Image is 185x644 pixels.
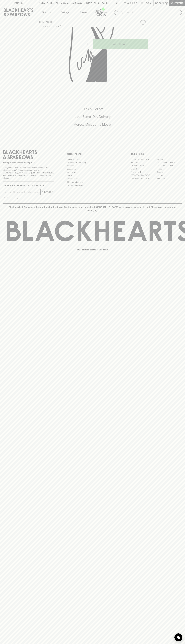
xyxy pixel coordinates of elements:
[156,158,182,161] a: Braddon
[156,170,182,174] a: Geelong
[56,6,74,18] a: Tastings
[80,11,87,14] p: Stores
[121,10,180,15] input: Try "Pinot noir"
[93,39,148,49] button: ADD TO CART
[131,161,156,164] a: Brunswick
[3,161,54,164] p: Sibling owned and run since [DATE]
[156,174,182,177] a: Prahran
[67,152,118,156] p: OTHER AREAS
[74,6,93,18] a: Stores
[67,180,118,184] a: Shipping Information
[131,177,156,180] a: [GEOGRAPHIC_DATA]
[67,167,118,171] a: Contact Us
[3,107,182,111] h5: Click & Collect
[131,164,156,167] a: Brunswick West
[145,2,151,5] p: Login
[42,191,53,194] p: SUBSCRIBE
[3,184,54,187] p: Subscribe to The Blackhearts Newsletter
[131,174,156,177] a: [GEOGRAPHIC_DATA]
[5,190,40,194] input: e.g. jane@blackheartsandsparrows.com.au
[131,167,156,170] a: Elwood
[39,21,45,23] a: HOME
[42,11,47,14] p: Shop
[67,164,118,167] a: Careers
[29,172,53,174] strong: Liquor License #32064953
[47,21,53,23] a: SHOP
[37,6,56,18] button: Shop
[131,152,182,156] p: OUR STORES
[3,114,182,119] h5: Uber Same-Day Delivery
[3,197,54,199] p: We will never spam you
[177,636,180,639] img: bubble-icon
[131,170,156,174] a: Fitzroy North
[41,189,54,195] button: SUBSCRIBE
[131,158,156,161] a: [GEOGRAPHIC_DATA]
[44,25,61,28] button: Add to wishlist
[127,2,137,5] p: Wishlist
[3,122,182,127] h5: Across Melbourne Metro
[3,166,54,179] p: It is against the law to sell or supply alcohol to, or to obtain alcohol on behalf of a person un...
[156,167,182,170] a: Fitzroy
[156,177,182,180] a: Thornbury
[166,2,167,4] p: 0
[113,42,127,46] p: ADD TO CART
[14,2,23,5] p: FIND US
[67,171,118,174] a: Gift Cards
[156,164,182,167] a: [GEOGRAPHIC_DATA]
[3,96,182,141] div: Call to action block
[67,158,118,161] a: Bottle Drop FAQ's
[67,174,118,177] a: FAQ's
[37,27,148,82] img: Fonseca Late Bottled Vintage 2018 750ml
[67,177,118,180] a: Privacy Policy
[171,2,183,5] p: Checkout
[61,11,69,14] p: Tastings
[155,2,162,5] p: $0.00
[139,19,147,26] button: Add to wishlist
[5,206,180,212] p: Blackhearts & Sparrows acknowledges the traditional Custodians of land throughout [GEOGRAPHIC_DAT...
[67,184,118,187] a: Terms & Conditions
[156,161,182,164] a: [GEOGRAPHIC_DATA]
[67,161,118,164] a: Business & Bulk Gifting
